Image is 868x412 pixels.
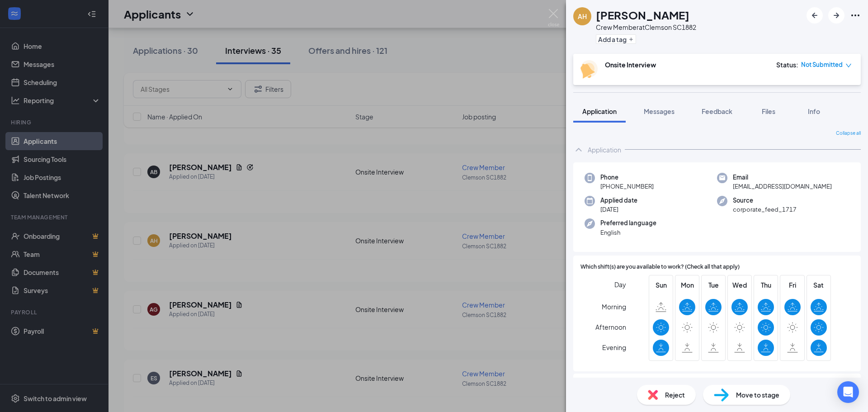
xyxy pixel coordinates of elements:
[602,339,626,355] span: Evening
[628,37,634,42] svg: Plus
[705,280,722,290] span: Tue
[807,7,823,24] button: ArrowLeftNew
[600,182,654,191] span: [PHONE_NUMBER]
[665,390,685,400] span: Reject
[762,107,775,115] span: Files
[600,218,656,227] span: Preferred language
[784,280,801,290] span: Fri
[845,62,852,69] span: down
[573,144,584,155] svg: ChevronUp
[578,12,587,21] div: AH
[653,280,669,290] span: Sun
[837,381,859,403] div: Open Intercom Messenger
[736,390,779,400] span: Move to stage
[809,10,820,21] svg: ArrowLeftNew
[679,280,695,290] span: Mon
[595,319,626,335] span: Afternoon
[600,228,656,237] span: English
[582,107,617,115] span: Application
[731,280,748,290] span: Wed
[596,23,696,32] div: Crew Member at Clemson SC1882
[644,107,675,115] span: Messages
[596,34,636,44] button: PlusAdd a tag
[733,205,797,214] span: corporate_feed_1717
[580,263,740,271] span: Which shift(s) are you available to work? (Check all that apply)
[602,298,626,315] span: Morning
[588,145,621,154] div: Application
[811,280,827,290] span: Sat
[733,182,832,191] span: [EMAIL_ADDRESS][DOMAIN_NAME]
[801,60,843,69] span: Not Submitted
[600,196,637,205] span: Applied date
[600,205,637,214] span: [DATE]
[702,107,732,115] span: Feedback
[758,280,774,290] span: Thu
[733,173,832,182] span: Email
[850,10,861,21] svg: Ellipses
[808,107,820,115] span: Info
[836,130,861,137] span: Collapse all
[600,173,654,182] span: Phone
[596,7,689,23] h1: [PERSON_NAME]
[605,61,656,69] b: Onsite Interview
[828,7,844,24] button: ArrowRight
[614,279,626,289] span: Day
[733,196,797,205] span: Source
[776,60,798,69] div: Status :
[831,10,842,21] svg: ArrowRight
